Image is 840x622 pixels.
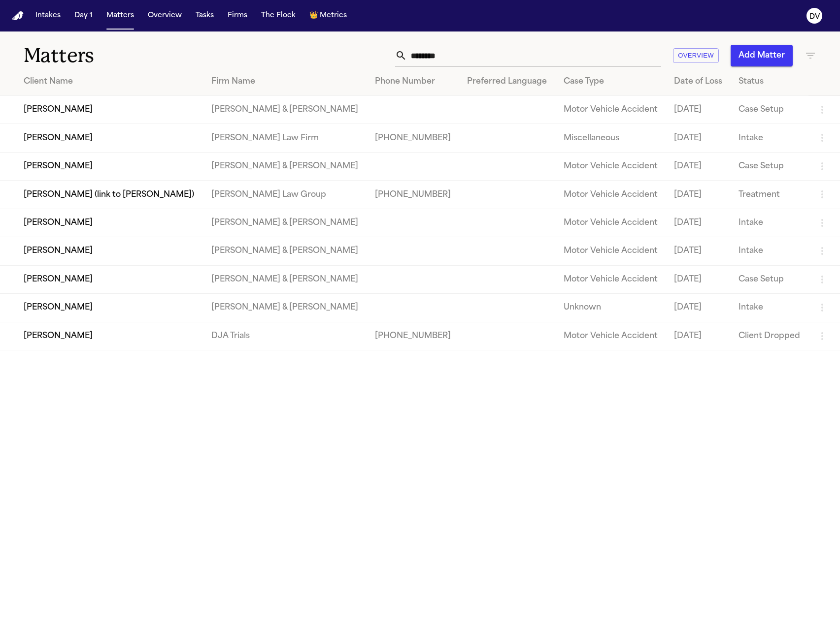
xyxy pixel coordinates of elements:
[666,294,731,322] td: [DATE]
[467,76,547,88] div: Preferred Language
[12,11,24,21] a: Home
[203,124,367,152] td: [PERSON_NAME] Law Firm
[674,76,723,88] div: Date of Loss
[203,209,367,237] td: [PERSON_NAME] & [PERSON_NAME]
[556,124,667,152] td: Miscellaneous
[666,152,731,180] td: [DATE]
[203,237,367,265] td: [PERSON_NAME] & [PERSON_NAME]
[12,11,24,21] img: Finch Logo
[203,265,367,293] td: [PERSON_NAME] & [PERSON_NAME]
[666,237,731,265] td: [DATE]
[24,43,250,68] h1: Matters
[556,294,667,322] td: Unknown
[731,265,808,293] td: Case Setup
[556,237,667,265] td: Motor Vehicle Accident
[739,76,801,88] div: Status
[309,11,318,21] span: crown
[367,124,459,152] td: [PHONE_NUMBER]
[666,181,731,209] td: [DATE]
[224,7,251,25] button: Firms
[666,96,731,124] td: [DATE]
[144,7,186,25] button: Overview
[367,322,459,350] td: [PHONE_NUMBER]
[809,13,820,20] text: DV
[731,322,808,350] td: Client Dropped
[320,11,347,21] span: Metrics
[666,124,731,152] td: [DATE]
[666,265,731,293] td: [DATE]
[203,294,367,322] td: [PERSON_NAME] & [PERSON_NAME]
[666,209,731,237] td: [DATE]
[556,265,667,293] td: Motor Vehicle Accident
[367,181,459,209] td: [PHONE_NUMBER]
[731,294,808,322] td: Intake
[70,7,97,25] button: Day 1
[203,96,367,124] td: [PERSON_NAME] & [PERSON_NAME]
[731,152,808,180] td: Case Setup
[666,322,731,350] td: [DATE]
[731,45,793,66] button: Add Matter
[556,209,667,237] td: Motor Vehicle Accident
[32,7,65,25] button: Intakes
[556,152,667,180] td: Motor Vehicle Accident
[257,7,300,25] button: The Flock
[731,209,808,237] td: Intake
[102,7,138,25] button: Matters
[731,96,808,124] td: Case Setup
[24,76,196,88] div: Client Name
[203,181,367,209] td: [PERSON_NAME] Law Group
[731,181,808,209] td: Treatment
[305,7,351,25] button: crownMetrics
[564,76,659,88] div: Case Type
[556,322,667,350] td: Motor Vehicle Accident
[556,96,667,124] td: Motor Vehicle Accident
[203,322,367,350] td: DJA Trials
[375,76,451,88] div: Phone Number
[556,181,667,209] td: Motor Vehicle Accident
[673,48,719,63] button: Overview
[731,237,808,265] td: Intake
[203,152,367,180] td: [PERSON_NAME] & [PERSON_NAME]
[731,124,808,152] td: Intake
[192,7,218,25] button: Tasks
[211,76,359,88] div: Firm Name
